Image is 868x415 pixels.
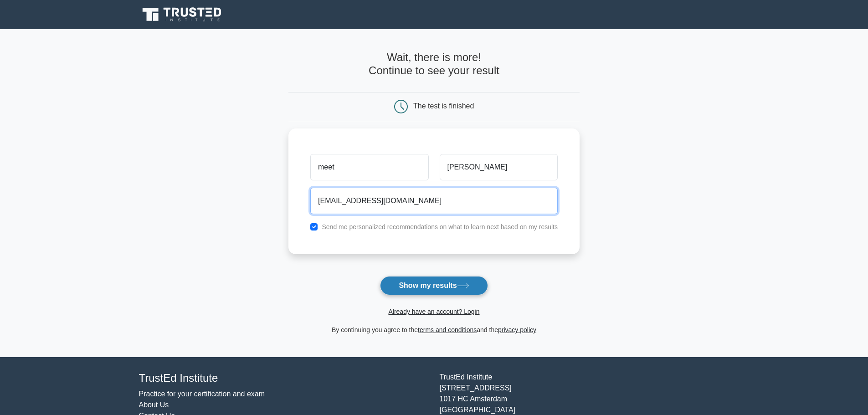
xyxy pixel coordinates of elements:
h4: Wait, there is more! Continue to see your result [288,51,580,77]
button: Show my results [380,276,488,295]
input: First name [310,154,428,180]
a: terms and conditions [418,326,477,333]
a: privacy policy [498,326,536,333]
input: Email [310,188,558,214]
div: By continuing you agree to the and the [283,324,585,335]
div: The test is finished [413,102,474,110]
a: Already have an account? Login [388,308,479,315]
input: Last name [440,154,558,180]
a: Practice for your certification and exam [139,390,265,398]
label: Send me personalized recommendations on what to learn next based on my results [322,223,558,231]
a: About Us [139,401,169,409]
h4: TrustEd Institute [139,372,429,385]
